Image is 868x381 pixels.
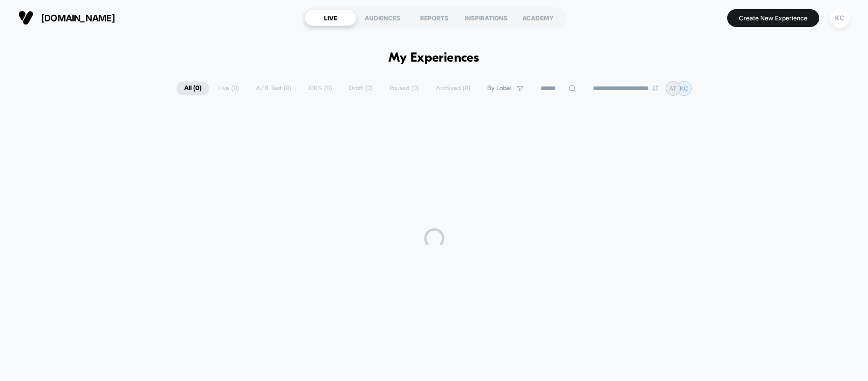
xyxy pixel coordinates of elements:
button: [DOMAIN_NAME] [15,10,118,26]
div: LIVE [305,10,356,26]
div: KC [830,8,850,28]
button: Create New Experience [727,9,819,27]
img: end [652,85,659,91]
p: AT [669,85,677,92]
img: Visually logo [18,10,34,25]
button: KC [827,8,853,29]
h1: My Experiences [388,51,480,66]
div: REPORTS [408,10,460,26]
div: ACADEMY [512,10,564,26]
span: By Label [487,85,512,92]
span: All ( 0 ) [176,81,209,95]
span: [DOMAIN_NAME] [41,13,115,23]
div: INSPIRATIONS [460,10,512,26]
p: KC [680,85,689,92]
div: AUDIENCES [356,10,408,26]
